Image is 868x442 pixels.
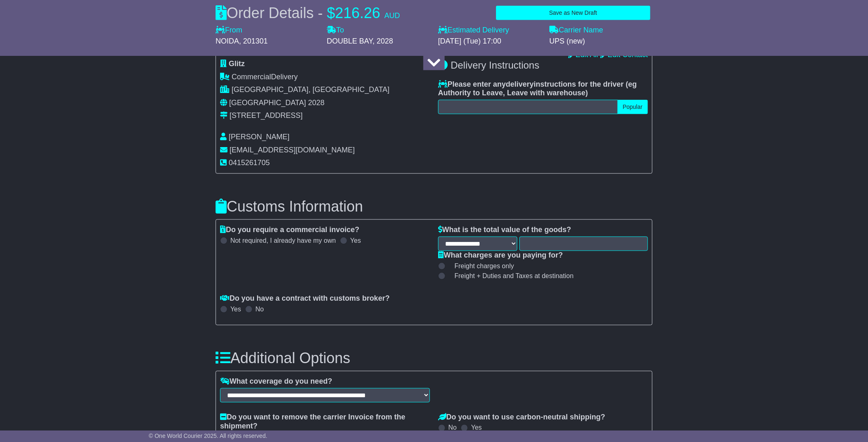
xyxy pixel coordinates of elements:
[220,413,430,430] label: Do you want to remove the carrier Invoice from the shipment?
[496,6,650,20] button: Save as New Draft
[438,80,648,98] label: Please enter any instructions for the driver ( )
[216,198,652,215] h3: Customs Information
[216,350,652,366] h3: Additional Options
[335,5,380,21] span: 216.26
[438,80,637,97] span: eg Authority to Leave, Leave with warehouse
[216,37,239,45] span: NOIDA
[230,305,241,313] label: Yes
[230,111,303,120] div: [STREET_ADDRESS]
[220,226,359,235] label: Do you require a commercial invoice?
[232,73,271,81] span: Commercial
[549,37,652,46] div: UPS (new)
[327,26,344,35] label: To
[438,226,571,235] label: What is the total value of the goods?
[506,80,534,88] span: delivery
[350,237,361,244] label: Yes
[455,272,574,280] span: Freight + Duties and Taxes at destination
[220,377,332,386] label: What coverage do you need?
[229,133,289,141] span: [PERSON_NAME]
[232,85,390,94] span: [GEOGRAPHIC_DATA], [GEOGRAPHIC_DATA]
[255,305,264,313] label: No
[327,5,335,21] span: $
[220,294,390,303] label: Do you have a contract with customs broker?
[448,424,457,432] label: No
[618,100,648,114] button: Popular
[444,262,514,270] label: Freight charges only
[438,251,563,260] label: What charges are you paying for?
[471,424,482,432] label: Yes
[216,4,400,22] div: Order Details -
[229,159,270,167] span: 0415261705
[239,37,268,45] span: , 201301
[149,433,267,439] span: © One World Courier 2025. All rights reserved.
[230,146,355,154] span: [EMAIL_ADDRESS][DOMAIN_NAME]
[229,99,306,107] span: [GEOGRAPHIC_DATA]
[216,26,242,35] label: From
[220,73,430,82] div: Delivery
[372,37,393,45] span: , 2028
[438,37,541,46] div: [DATE] (Tue) 17:00
[308,99,324,107] span: 2028
[327,37,372,45] span: DOUBLE BAY
[438,26,541,35] label: Estimated Delivery
[384,12,400,20] span: AUD
[549,26,603,35] label: Carrier Name
[438,413,605,422] label: Do you want to use carbon-neutral shipping?
[230,237,336,244] label: Not required, I already have my own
